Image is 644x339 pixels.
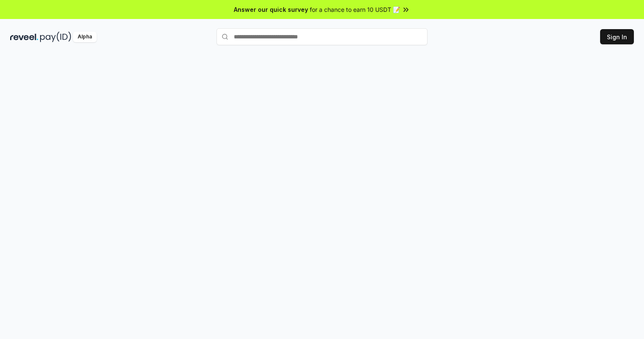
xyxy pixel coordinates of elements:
span: Answer our quick survey [234,5,308,14]
img: reveel_dark [10,32,38,42]
img: pay_id [40,32,71,42]
div: Alpha [73,32,97,42]
span: for a chance to earn 10 USDT 📝 [310,5,400,14]
button: Sign In [600,29,634,44]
